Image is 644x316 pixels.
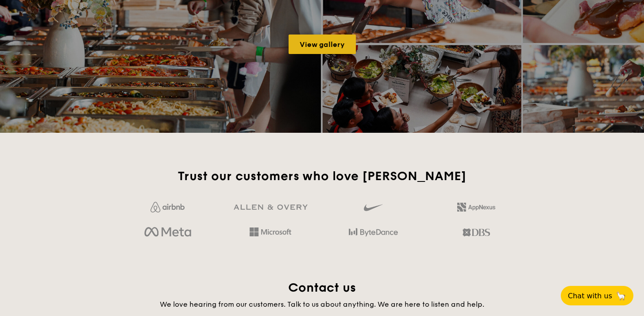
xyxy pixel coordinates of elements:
span: We love hearing from our customers. Talk to us about anything. We are here to listen and help. [160,300,484,308]
a: View gallery [289,35,356,54]
img: dbs.a5bdd427.png [463,225,490,240]
button: Chat with us🦙 [561,286,633,305]
img: gdlseuq06himwAAAABJRU5ErkJggg== [364,200,382,215]
img: 2L6uqdT+6BmeAFDfWP11wfMG223fXktMZIL+i+lTG25h0NjUBKOYhdW2Kn6T+C0Q7bASH2i+1JIsIulPLIv5Ss6l0e291fRVW... [457,203,495,212]
img: meta.d311700b.png [144,225,191,240]
img: bytedance.dc5c0c88.png [349,225,398,240]
img: GRg3jHAAAAABJRU5ErkJggg== [234,204,308,210]
span: 🦙 [616,291,626,301]
span: Contact us [288,280,356,295]
span: Chat with us [568,292,612,300]
img: Jf4Dw0UUCKFd4aYAAAAASUVORK5CYII= [150,202,185,212]
h2: Trust our customers who love [PERSON_NAME] [120,168,524,184]
img: Hd4TfVa7bNwuIo1gAAAAASUVORK5CYII= [250,227,291,236]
